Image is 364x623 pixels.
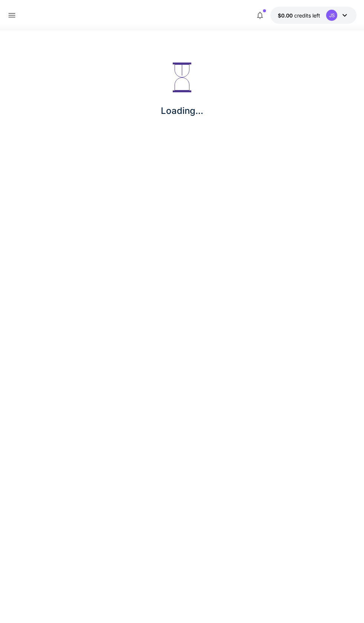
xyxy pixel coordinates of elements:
span: $0.00 [278,12,294,19]
button: $0.00JS [270,7,357,24]
p: Loading... [161,104,203,118]
div: JS [326,10,337,21]
div: $0.00 [278,12,320,19]
span: credits left [294,12,320,19]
